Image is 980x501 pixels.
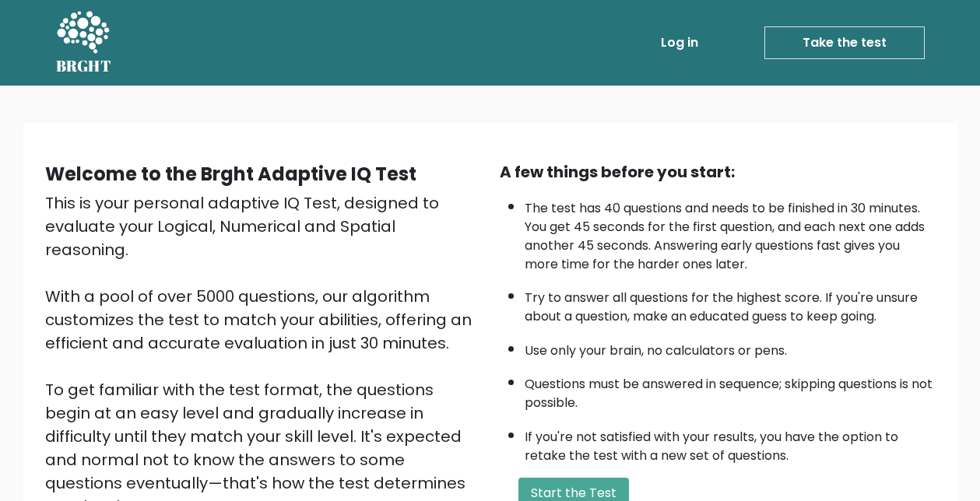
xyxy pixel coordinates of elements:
[525,334,936,360] li: Use only your brain, no calculators or pens.
[45,161,416,187] b: Welcome to the Brght Adaptive IQ Test
[764,26,925,59] a: Take the test
[56,6,112,79] a: BRGHT
[655,27,704,58] a: Log in
[525,367,936,412] li: Questions must be answered in sequence; skipping questions is not possible.
[56,57,112,75] h5: BRGHT
[525,191,936,274] li: The test has 40 questions and needs to be finished in 30 minutes. You get 45 seconds for the firs...
[500,160,936,184] div: A few things before you start:
[525,420,936,465] li: If you're not satisfied with your results, you have the option to retake the test with a new set ...
[525,281,936,326] li: Try to answer all questions for the highest score. If you're unsure about a question, make an edu...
